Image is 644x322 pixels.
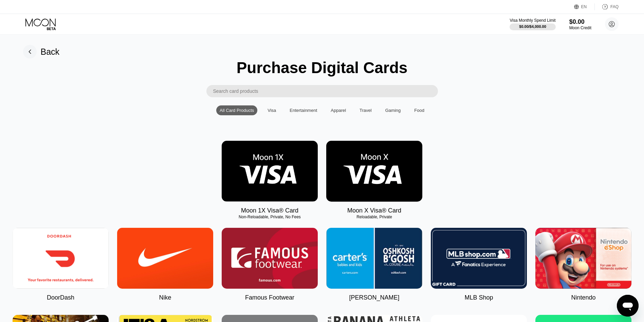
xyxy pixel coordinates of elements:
[411,105,428,115] div: Food
[581,4,587,9] div: EN
[414,108,424,113] div: Food
[159,294,171,301] div: Nike
[349,294,399,301] div: [PERSON_NAME]
[41,47,60,57] div: Back
[385,108,401,113] div: Gaming
[574,3,595,10] div: EN
[268,108,276,113] div: Visa
[241,207,298,214] div: Moon 1X Visa® Card
[569,18,591,30] div: $0.00Moon Credit
[617,295,639,317] iframe: Button to launch messaging window
[326,215,422,219] div: Reloadable, Private
[213,85,438,97] input: Search card products
[569,26,591,30] div: Moon Credit
[510,18,555,30] div: Visa Monthly Spend Limit$0.00/$4,000.00
[290,108,317,113] div: Entertainment
[331,108,346,113] div: Apparel
[245,294,294,301] div: Famous Footwear
[237,58,408,77] div: Purchase Digital Cards
[519,24,546,29] div: $0.00 / $4,000.00
[610,4,619,9] div: FAQ
[216,105,257,115] div: All Card Products
[356,105,375,115] div: Travel
[360,108,372,113] div: Travel
[571,294,595,301] div: Nintendo
[286,105,320,115] div: Entertainment
[220,108,254,113] div: All Card Products
[595,3,619,10] div: FAQ
[23,45,60,58] div: Back
[222,215,318,219] div: Non-Reloadable, Private, No Fees
[264,105,279,115] div: Visa
[464,294,493,301] div: MLB Shop
[510,18,555,23] div: Visa Monthly Spend Limit
[382,105,404,115] div: Gaming
[347,207,401,214] div: Moon X Visa® Card
[47,294,74,301] div: DoorDash
[569,18,591,26] div: $0.00
[327,105,349,115] div: Apparel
